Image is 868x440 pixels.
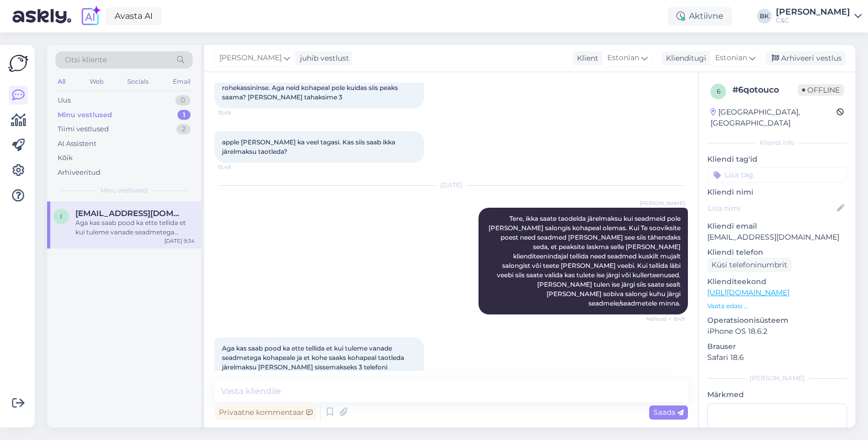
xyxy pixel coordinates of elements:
div: Aga kas saab pood ka ette tellida et kui tuleme vanade seadmetega kohapeale ja et kohe saaks koha... [75,218,195,237]
div: Aktiivne [668,7,732,26]
div: juhib vestlust [296,53,349,64]
span: irina15oidingu@gmail.com [75,209,184,218]
p: Kliendi email [707,221,847,232]
span: Estonian [607,52,639,64]
p: [EMAIL_ADDRESS][DOMAIN_NAME] [707,232,847,243]
span: Aga kas saab pood ka ette tellida et kui tuleme vanade seadmetega kohapeale ja et kohe saaks koha... [222,344,406,371]
span: apple [PERSON_NAME] ka veel tagasi. Kas siis saab ikka järelmaksu taotleda? [222,138,397,155]
span: Minu vestlused [101,186,148,195]
img: Askly Logo [8,53,28,73]
div: # 6qotouco [732,84,798,96]
div: Kõik [58,153,73,163]
a: Avasta AI [106,7,162,25]
div: Tiimi vestlused [58,124,109,134]
p: Brauser [707,341,847,352]
div: [DATE] [215,180,688,190]
div: 2 [176,124,191,134]
div: Küsi telefoninumbrit [707,258,792,272]
span: Estonian [715,52,747,64]
div: AI Assistent [58,139,96,149]
span: 15:49 [218,163,257,171]
div: Arhiveeri vestlus [765,51,846,65]
div: [PERSON_NAME] [707,374,847,383]
p: Kliendi nimi [707,187,847,198]
div: C&C [776,16,850,25]
div: Socials [125,75,151,88]
input: Lisa nimi [708,202,835,214]
span: 6 [717,87,720,95]
img: explore-ai [80,5,102,27]
span: [PERSON_NAME] [640,199,685,207]
p: Klienditeekond [707,276,847,287]
div: Klienditugi [662,53,706,64]
p: Kliendi telefon [707,247,847,258]
div: Web [87,75,106,88]
span: i [60,212,62,220]
div: Uus [58,95,71,106]
div: Minu vestlused [58,110,112,120]
input: Lisa tag [707,167,847,183]
div: [DATE] 9:34 [164,237,195,245]
p: Vaata edasi ... [707,301,847,311]
div: 1 [177,110,191,120]
div: All [55,75,68,88]
div: 0 [175,95,191,106]
div: Privaatne kommentaar [215,405,317,420]
p: Kliendi tag'id [707,154,847,165]
p: Märkmed [707,389,847,400]
span: Saada [653,408,684,417]
div: Kliendi info [707,138,847,148]
span: Nähtud ✓ 8:49 [646,315,685,323]
div: [GEOGRAPHIC_DATA], [GEOGRAPHIC_DATA] [710,107,837,129]
p: Safari 18.6 [707,352,847,363]
div: Email [171,75,193,88]
div: Klient [573,53,598,64]
a: [URL][DOMAIN_NAME] [707,288,789,297]
span: Offline [798,84,844,96]
p: Operatsioonisüsteem [707,315,847,326]
div: [PERSON_NAME] [776,8,850,16]
span: Otsi kliente [65,54,107,65]
p: iPhone OS 18.6.2 [707,326,847,337]
div: BK [757,9,772,24]
a: [PERSON_NAME]C&C [776,8,862,25]
div: Arhiveeritud [58,167,101,178]
span: [PERSON_NAME] [219,52,282,64]
span: Tere, ikka saate taodelda järelmaksu kui seadmeid pole [PERSON_NAME] salongis kohapeal olemas. Ku... [488,215,682,307]
span: 15:49 [218,109,257,117]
